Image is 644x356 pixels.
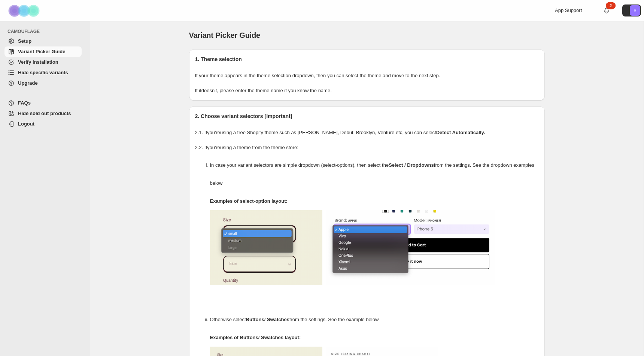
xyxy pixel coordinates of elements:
a: Upgrade [4,78,82,88]
div: 2 [606,2,616,9]
p: If your theme appears in the theme selection dropdown, then you can select the theme and move to ... [195,72,539,79]
strong: Buttons/ Swatches [246,317,289,322]
span: FAQs [18,100,31,106]
p: If it doesn't , please enter the theme name if you know the name. [195,87,539,94]
text: S [634,8,636,13]
a: Hide sold out products [4,108,82,119]
a: Verify Installation [4,57,82,67]
p: In case your variant selectors are simple dropdown (select-options), then select the from the set... [210,156,539,192]
span: Variant Picker Guide [189,31,261,39]
a: FAQs [4,98,82,108]
strong: Examples of select-option layout: [210,198,288,204]
strong: Examples of Buttons/ Swatches layout: [210,335,301,340]
h2: 1. Theme selection [195,55,539,63]
strong: Detect Automatically. [436,130,485,135]
span: Avatar with initials S [630,5,640,16]
a: Logout [4,119,82,129]
a: 2 [603,7,610,14]
img: camouflage-select-options-2 [326,210,495,285]
h2: 2. Choose variant selectors [Important] [195,112,539,120]
a: Variant Picker Guide [4,46,82,57]
span: Setup [18,38,31,44]
p: 2.1. If you're using a free Shopify theme such as [PERSON_NAME], Debut, Brooklyn, Venture etc, yo... [195,129,539,136]
img: camouflage-select-options [210,210,322,285]
span: Hide specific variants [18,70,68,75]
a: Hide specific variants [4,67,82,78]
span: Verify Installation [18,59,58,65]
span: Logout [18,121,34,127]
span: Hide sold out products [18,111,71,116]
p: Otherwise select from the settings. See the example below [210,311,539,329]
span: CAMOUFLAGE [7,28,85,34]
p: 2.2. If you're using a theme from the theme store: [195,144,539,151]
span: Upgrade [18,80,38,86]
a: Setup [4,36,82,46]
span: App Support [555,7,582,13]
button: Avatar with initials S [622,4,641,16]
strong: Select / Dropdowns [389,162,434,168]
span: Variant Picker Guide [18,49,65,54]
img: Camouflage [6,0,43,21]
